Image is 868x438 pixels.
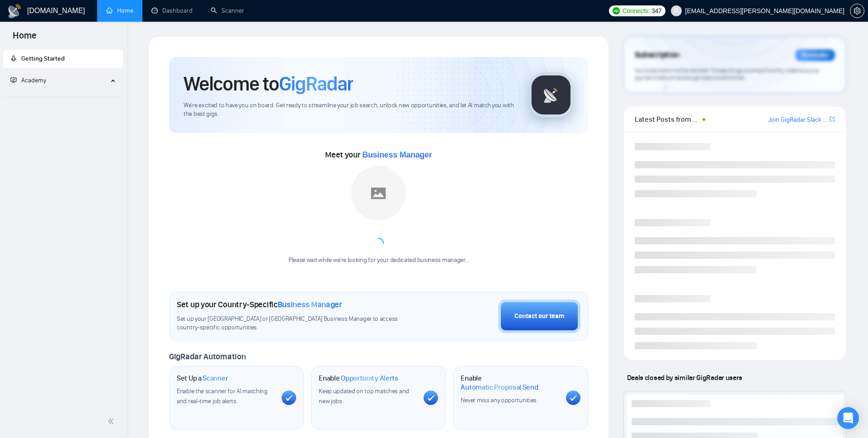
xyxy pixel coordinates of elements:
[106,7,133,14] a: homeHome
[319,387,409,405] span: Keep updated on top matches and new jobs.
[319,374,398,383] h1: Enable
[528,72,574,118] img: gigradar-logo.png
[151,7,193,14] a: dashboardDashboard
[461,383,538,392] span: Automatic Proposal Send
[7,4,22,19] img: logo
[278,300,342,309] span: Business Manager
[10,77,17,83] span: fund-projection-screen
[10,76,46,84] span: Academy
[635,114,700,125] span: Latest Posts from the GigRadar Community
[184,71,353,96] h1: Welcome to
[623,6,650,16] span: Connects:
[795,49,835,61] div: Reminder
[461,374,558,391] h1: Enable
[830,115,835,123] span: export
[108,417,117,426] span: double-left
[498,300,580,333] button: Contact our team
[514,311,564,321] div: Contact our team
[21,76,46,84] span: Academy
[283,256,474,265] div: Please wait while we're looking for your dedicated business manager...
[184,101,514,119] span: We're excited to have you on board. Get ready to streamline your job search, unlock new opportuni...
[830,115,835,124] a: export
[169,352,245,362] span: GigRadar Automation
[177,300,342,309] h1: Set up your Country-Specific
[461,396,538,404] span: Never miss any opportunities.
[673,8,679,14] span: user
[3,50,123,68] li: Getting Started
[10,55,17,62] span: rocket
[5,29,44,48] span: Home
[623,370,746,386] span: Deals closed by similar GigRadar users
[651,6,661,16] span: 347
[850,7,864,14] a: setting
[341,374,398,383] span: Opportunity Alerts
[177,387,268,405] span: Enable the scanner for AI matching and real-time job alerts.
[635,48,679,63] span: Subscription
[203,374,228,383] span: Scanner
[3,93,123,99] li: Academy Homepage
[850,7,864,14] span: setting
[279,71,353,96] span: GigRadar
[325,150,432,160] span: Meet your
[373,238,384,249] span: loading
[850,4,864,18] button: setting
[635,67,819,81] span: Your subscription will be renewed. To keep things running smoothly, make sure your payment method...
[837,407,859,429] div: Open Intercom Messenger
[613,7,620,14] img: upwork-logo.png
[351,166,406,220] img: placeholder.png
[362,150,432,159] span: Business Manager
[768,115,828,125] a: Join GigRadar Slack Community
[211,7,244,14] a: searchScanner
[177,315,419,332] span: Set up your [GEOGRAPHIC_DATA] or [GEOGRAPHIC_DATA] Business Manager to access country-specific op...
[21,55,65,62] span: Getting Started
[177,374,228,383] h1: Set Up a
